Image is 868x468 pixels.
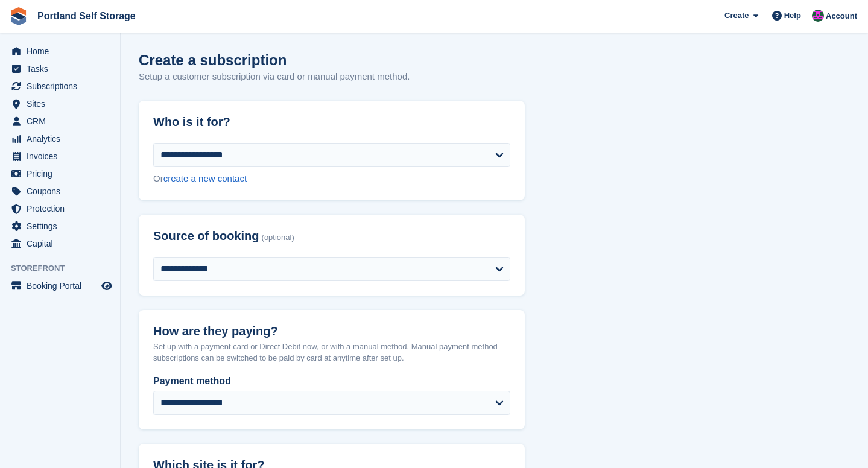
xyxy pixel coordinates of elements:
span: Capital [27,235,99,252]
a: menu [6,43,114,60]
a: Portland Self Storage [33,6,141,26]
a: menu [6,218,114,235]
span: Invoices [27,148,99,165]
a: menu [6,60,114,77]
div: Or [153,172,510,186]
span: Storefront [11,262,120,274]
span: Create [724,10,749,22]
span: Analytics [27,130,99,147]
a: Preview store [100,279,114,293]
span: Tasks [27,60,99,77]
a: menu [6,130,114,147]
span: CRM [27,113,99,130]
a: menu [6,95,114,112]
span: Coupons [27,183,99,200]
a: create a new contact [163,173,247,183]
a: menu [6,235,114,252]
span: Booking Portal [27,277,99,294]
p: Set up with a payment card or Direct Debit now, or with a manual method. Manual payment method su... [153,341,510,364]
p: Setup a customer subscription via card or manual payment method. [139,70,410,84]
span: Sites [27,95,99,112]
span: Settings [27,218,99,235]
h2: Who is it for? [153,115,510,129]
span: Subscriptions [27,78,99,95]
img: stora-icon-8386f47178a22dfd0bd8f6a31ec36ba5ce8667c1dd55bd0f319d3a0aa187defe.svg [10,7,28,25]
span: Source of booking [153,229,259,243]
a: menu [6,148,114,165]
span: Protection [27,200,99,217]
a: menu [6,277,114,294]
h2: How are they paying? [153,324,510,338]
a: menu [6,113,114,130]
span: Account [826,10,857,22]
span: Pricing [27,165,99,182]
a: menu [6,183,114,200]
label: Payment method [153,374,510,388]
img: David Baker [812,10,824,22]
h1: Create a subscription [139,52,287,68]
a: menu [6,78,114,95]
span: Help [784,10,801,22]
a: menu [6,165,114,182]
a: menu [6,200,114,217]
span: Home [27,43,99,60]
span: (optional) [262,233,294,242]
